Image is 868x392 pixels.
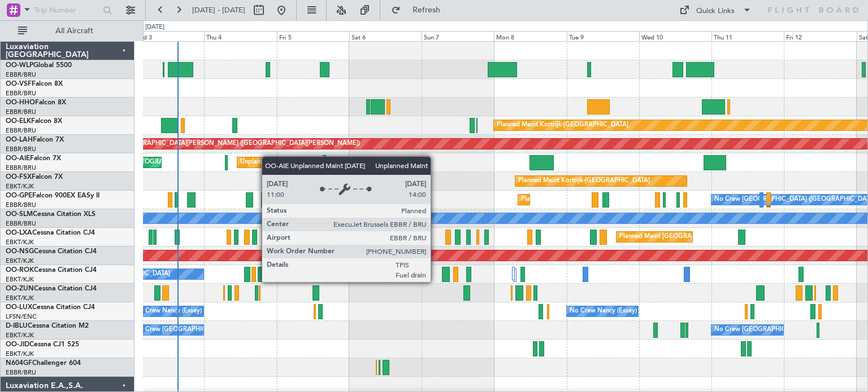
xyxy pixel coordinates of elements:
a: OO-SLMCessna Citation XLS [6,211,96,218]
a: EBKT/KJK [6,238,34,246]
a: EBBR/BRU [6,164,36,172]
span: OO-LAH [6,136,33,143]
a: EBKT/KJK [6,275,34,284]
div: Sat 6 [349,31,422,41]
span: OO-FSX [6,174,32,180]
div: Mon 8 [494,31,566,41]
button: Quick Links [674,1,757,19]
button: All Aircraft [12,22,123,40]
span: Refresh [403,6,450,14]
span: OO-NSG [6,248,34,255]
button: Refresh [386,1,454,19]
a: D-IBLUCessna Citation M2 [6,323,89,329]
span: OO-HHO [6,99,35,106]
div: Wed 10 [639,31,711,41]
span: [DATE] - [DATE] [192,5,245,15]
div: Unplanned Maint [GEOGRAPHIC_DATA] ([GEOGRAPHIC_DATA] National) [240,154,453,171]
div: Planned Maint [GEOGRAPHIC_DATA] ([GEOGRAPHIC_DATA] National) [619,228,824,245]
span: OO-ROK [6,267,34,274]
a: OO-ROKCessna Citation CJ4 [6,267,97,274]
a: OO-ZUNCessna Citation CJ4 [6,285,97,292]
a: N604GFChallenger 604 [6,360,81,367]
span: OO-WLP [6,62,33,69]
a: OO-LXACessna Citation CJ4 [6,230,95,236]
a: OO-LUXCessna Citation CJ4 [6,304,95,311]
a: OO-HHOFalcon 8X [6,99,66,106]
a: OO-VSFFalcon 8X [6,81,63,87]
div: No Crew Nancy (Essey) [134,303,202,320]
input: Trip Number [34,2,99,19]
div: Planned Maint Kortrijk-[GEOGRAPHIC_DATA] [518,173,650,190]
span: OO-GPE [6,192,32,199]
a: OO-LAHFalcon 7X [6,136,64,143]
a: EBBR/BRU [6,368,36,377]
div: Planned Maint Kortrijk-[GEOGRAPHIC_DATA] [497,117,628,134]
span: OO-ZUN [6,285,34,292]
a: EBKT/KJK [6,331,34,340]
span: OO-LXA [6,230,32,236]
div: [DATE] [145,23,164,32]
span: OO-JID [6,341,29,348]
span: OO-SLM [6,211,33,218]
a: EBBR/BRU [6,201,36,209]
a: EBKT/KJK [6,182,34,191]
div: Fri 12 [784,31,856,41]
div: Sun 7 [422,31,494,41]
span: OO-LUX [6,304,32,311]
a: EBBR/BRU [6,108,36,116]
a: OO-NSGCessna Citation CJ4 [6,248,97,255]
span: OO-ELK [6,118,31,125]
div: Wed 3 [132,31,204,41]
a: EBBR/BRU [6,71,36,79]
div: Planned Maint [PERSON_NAME]-[GEOGRAPHIC_DATA][PERSON_NAME] ([GEOGRAPHIC_DATA][PERSON_NAME]) [26,135,360,152]
span: N604GF [6,360,32,367]
a: EBBR/BRU [6,219,36,228]
div: Thu 4 [204,31,276,41]
a: EBKT/KJK [6,350,34,358]
a: EBBR/BRU [6,89,36,98]
div: Quick Links [696,6,735,17]
a: EBBR/BRU [6,126,36,135]
a: EBKT/KJK [6,294,34,302]
div: Thu 11 [711,31,784,41]
a: LFSN/ENC [6,312,37,321]
a: OO-JIDCessna CJ1 525 [6,341,79,348]
a: OO-FSXFalcon 7X [6,174,63,180]
div: Tue 9 [567,31,639,41]
a: EBBR/BRU [6,145,36,153]
span: All Aircraft [29,27,119,35]
a: OO-ELKFalcon 8X [6,118,62,125]
a: EBKT/KJK [6,257,34,265]
div: Fri 5 [277,31,349,41]
div: Planned Maint [GEOGRAPHIC_DATA] ([GEOGRAPHIC_DATA] National) [521,191,726,208]
a: OO-AIEFalcon 7X [6,155,61,162]
span: OO-VSF [6,81,32,87]
div: No Crew Nancy (Essey) [570,303,637,320]
span: D-IBLU [6,323,28,329]
a: OO-GPEFalcon 900EX EASy II [6,192,99,199]
a: OO-WLPGlobal 5500 [6,62,72,69]
span: OO-AIE [6,155,30,162]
